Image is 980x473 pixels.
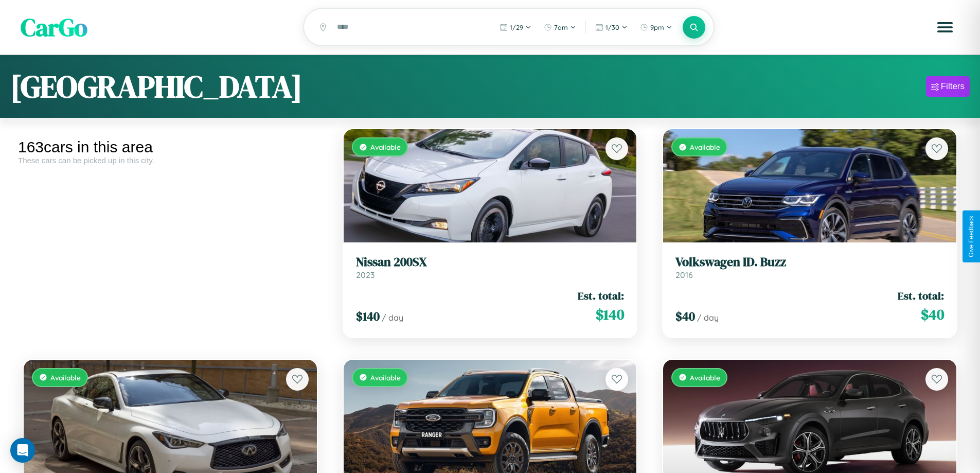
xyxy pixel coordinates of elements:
[356,255,625,270] h3: Nissan 200SX
[690,143,720,151] span: Available
[675,255,944,280] a: Volkswagen ID. Buzz2016
[370,373,401,382] span: Available
[590,19,633,36] button: 1/30
[18,138,323,156] div: 163 cars in this area
[605,23,619,31] span: 1 / 30
[697,312,719,323] span: / day
[898,288,944,303] span: Est. total:
[10,65,302,108] h1: [GEOGRAPHIC_DATA]
[356,255,625,280] a: Nissan 200SX2023
[635,19,678,36] button: 9pm
[10,438,35,463] div: Open Intercom Messenger
[675,255,944,270] h3: Volkswagen ID. Buzz
[370,143,401,151] span: Available
[494,19,537,36] button: 1/29
[941,81,965,92] div: Filters
[510,23,523,31] span: 1 / 29
[675,308,695,325] span: $ 40
[931,13,959,42] button: Open menu
[596,304,624,325] span: $ 140
[926,76,970,97] button: Filters
[382,312,403,323] span: / day
[968,216,975,257] div: Give Feedback
[921,304,944,325] span: $ 40
[690,373,720,382] span: Available
[356,308,380,325] span: $ 140
[21,10,87,44] span: CarGo
[650,23,664,31] span: 9pm
[578,288,624,303] span: Est. total:
[539,19,581,36] button: 7am
[50,373,81,382] span: Available
[554,23,568,31] span: 7am
[18,156,323,165] div: These cars can be picked up in this city.
[675,270,693,280] span: 2016
[356,270,375,280] span: 2023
